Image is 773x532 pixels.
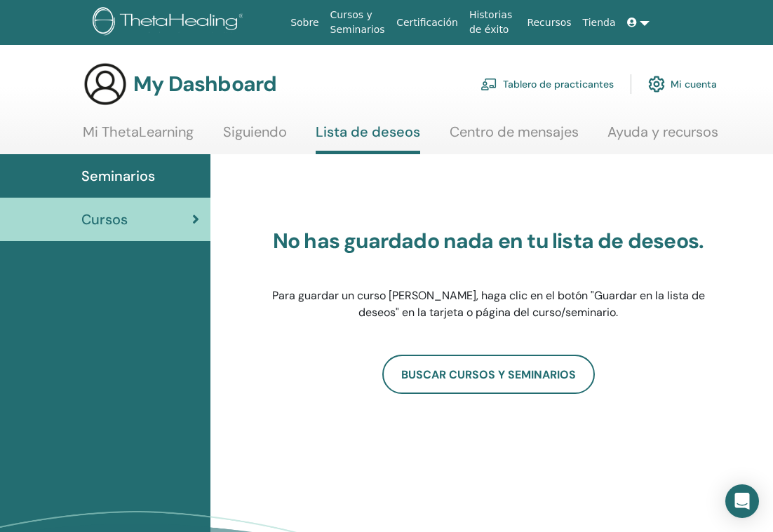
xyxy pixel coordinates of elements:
[464,2,521,43] a: Historias de éxito
[267,229,709,254] h3: No has guardado nada en tu lista de deseos.
[81,165,155,186] span: Seminarios
[607,123,718,151] a: Ayuda y recursos
[648,69,717,100] a: Mi cuenta
[648,72,665,96] img: cog.svg
[521,10,577,36] a: Recursos
[450,123,579,151] a: Centro de mensajes
[285,10,324,36] a: Sobre
[93,7,248,39] img: logo.png
[267,287,709,321] p: Para guardar un curso [PERSON_NAME], haga clic en el botón "Guardar en la lista de deseos" en la ...
[577,10,621,36] a: Tienda
[316,123,420,154] a: Lista de deseos
[480,78,497,90] img: chalkboard-teacher.svg
[223,123,287,151] a: Siguiendo
[325,2,391,43] a: Cursos y Seminarios
[83,123,194,151] a: Mi ThetaLearning
[391,10,464,36] a: Certificación
[725,484,759,518] div: Open Intercom Messenger
[480,69,614,100] a: Tablero de practicantes
[382,355,595,394] a: BUSCAR CURSOS Y SEMINARIOS
[81,209,128,230] span: Cursos
[133,71,276,97] h3: My Dashboard
[83,62,128,107] img: generic-user-icon.jpg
